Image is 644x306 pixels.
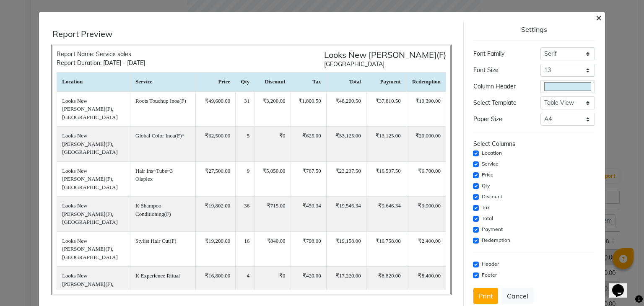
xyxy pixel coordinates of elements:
[57,231,130,267] td: Looks New [PERSON_NAME](F), [GEOGRAPHIC_DATA]
[255,197,291,232] td: ₹715.00
[57,161,130,197] td: Looks New [PERSON_NAME](F), [GEOGRAPHIC_DATA]
[236,197,255,232] td: 36
[255,161,291,197] td: ₹5,050.00
[366,91,406,127] td: ₹37,810.50
[196,197,236,232] td: ₹19,802.00
[57,91,130,127] td: Looks New [PERSON_NAME](F), [GEOGRAPHIC_DATA]
[406,231,446,267] td: ₹2,400.00
[196,161,236,197] td: ₹27,500.00
[406,73,446,91] th: redemption
[196,73,236,91] th: price
[473,288,498,304] button: Print
[609,272,636,298] iframe: chat widget
[291,267,326,302] td: ₹420.00
[326,267,366,302] td: ₹17,220.00
[482,215,493,222] label: Total
[501,288,534,304] button: Cancel
[467,66,534,75] div: Font Size
[52,29,457,39] div: Report Preview
[324,50,446,60] h5: Looks New [PERSON_NAME](F)
[130,127,196,162] td: Global Color Inoa(F)*
[326,73,366,91] th: total
[326,91,366,127] td: ₹48,200.50
[596,11,602,23] span: ×
[326,127,366,162] td: ₹33,125.00
[406,267,446,302] td: ₹8,400.00
[255,267,291,302] td: ₹0
[291,197,326,232] td: ₹459.34
[324,60,446,69] div: [GEOGRAPHIC_DATA]
[589,5,608,29] button: Close
[291,161,326,197] td: ₹787.50
[326,161,366,197] td: ₹23,237.50
[473,140,595,148] div: Select Columns
[236,267,255,302] td: 4
[255,73,291,91] th: discount
[482,171,493,179] label: Price
[291,127,326,162] td: ₹625.00
[130,161,196,197] td: Hair Ins~Tube~3 Olaplex
[291,231,326,267] td: ₹798.00
[255,91,291,127] td: ₹3,200.00
[482,271,497,279] label: Footer
[482,204,490,211] label: Tax
[196,127,236,162] td: ₹32,500.00
[406,197,446,232] td: ₹9,900.00
[130,91,196,127] td: Roots Touchup Inoa(F)
[406,91,446,127] td: ₹10,390.00
[467,115,534,124] div: Paper Size
[196,91,236,127] td: ₹49,600.00
[236,161,255,197] td: 9
[236,91,255,127] td: 31
[291,91,326,127] td: ₹1,800.50
[130,197,196,232] td: K Shampoo Conditioning(F)
[255,127,291,162] td: ₹0
[366,197,406,232] td: ₹9,646.34
[473,26,595,34] div: Settings
[130,73,196,91] th: service
[482,260,499,268] label: Header
[236,127,255,162] td: 5
[366,231,406,267] td: ₹16,758.00
[236,231,255,267] td: 16
[326,231,366,267] td: ₹19,158.00
[482,160,499,168] label: Service
[236,73,255,91] th: qty
[467,99,534,107] div: Select Template
[482,236,510,244] label: Redemption
[57,127,130,162] td: Looks New [PERSON_NAME](F), [GEOGRAPHIC_DATA]
[467,49,534,58] div: Font Family
[406,161,446,197] td: ₹6,700.00
[57,73,130,91] th: location
[57,197,130,232] td: Looks New [PERSON_NAME](F), [GEOGRAPHIC_DATA]
[406,127,446,162] td: ₹20,000.00
[366,127,406,162] td: ₹13,125.00
[482,182,490,189] label: Qty
[196,231,236,267] td: ₹19,200.00
[467,82,534,91] div: Column Header
[366,73,406,91] th: payment
[482,193,502,200] label: Discount
[130,267,196,302] td: K Experience Ritual
[326,197,366,232] td: ₹19,546.34
[366,161,406,197] td: ₹16,537.50
[291,73,326,91] th: tax
[57,267,130,302] td: Looks New [PERSON_NAME](F), [GEOGRAPHIC_DATA]
[482,226,503,233] label: Payment
[57,50,145,59] div: Report Name: Service sales
[482,149,502,157] label: Location
[196,267,236,302] td: ₹16,800.00
[57,59,145,67] div: Report Duration: [DATE] - [DATE]
[130,231,196,267] td: Stylist Hair Cut(F)
[366,267,406,302] td: ₹8,820.00
[255,231,291,267] td: ₹840.00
